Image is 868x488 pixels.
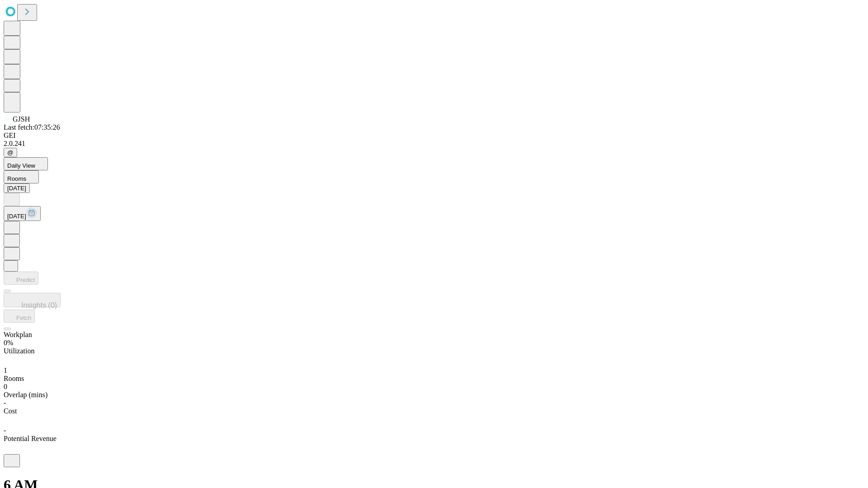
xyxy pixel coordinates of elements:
span: Rooms [4,375,24,382]
span: Potential Revenue [4,435,57,442]
button: Daily View [4,157,48,170]
span: 0 [4,383,7,390]
button: Rooms [4,170,39,183]
div: GEI [4,131,864,140]
button: [DATE] [4,206,41,221]
span: - [4,427,6,434]
span: Rooms [7,175,26,182]
span: GJSH [13,115,30,123]
span: Utilization [4,347,34,355]
div: 2.0.241 [4,140,864,148]
span: Overlap (mins) [4,391,47,399]
button: [DATE] [4,183,30,193]
span: Last fetch: 07:35:26 [4,123,60,131]
button: Predict [4,272,38,285]
span: Insights (0) [21,301,57,309]
span: @ [7,149,14,156]
button: Insights (0) [4,293,61,307]
button: @ [4,148,17,157]
span: [DATE] [7,213,26,220]
span: 0% [4,339,13,347]
span: 1 [4,366,7,374]
span: - [4,399,6,407]
span: Workplan [4,331,32,338]
button: Fetch [4,310,35,323]
span: Cost [4,407,17,415]
span: Daily View [7,162,35,169]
